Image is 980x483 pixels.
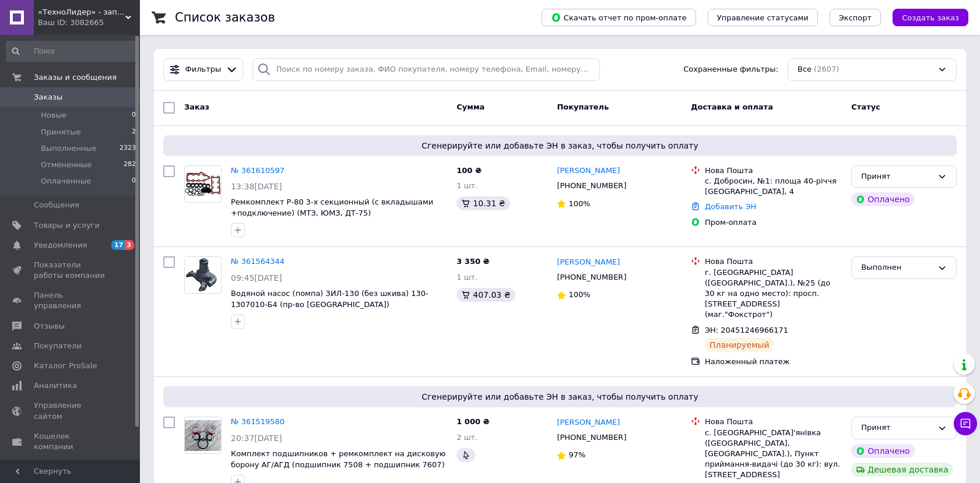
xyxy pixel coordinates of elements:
[456,288,515,302] div: 407.03 ₴
[231,198,433,217] a: Ремкомплект Р-80 3-х секционный (с вкладышами +подключение) (МТЗ, ЮМЗ, ДТ-75)
[456,273,477,281] span: 1 шт.
[851,444,914,458] div: Оплачено
[34,92,62,103] span: Заказы
[851,103,880,111] span: Статус
[175,10,275,24] h1: Список заказов
[705,428,842,481] div: с. [GEOGRAPHIC_DATA]'янівка ([GEOGRAPHIC_DATA], [GEOGRAPHIC_DATA].), Пункт приймання-видачі (до 3...
[168,391,952,403] span: Сгенерируйте или добавьте ЭН в заказ, чтобы получить оплату
[456,417,489,426] span: 1 000 ₴
[185,64,222,75] span: Фильтры
[41,110,66,121] span: Новые
[231,449,446,480] a: Комплект подшипников + ремкомплект на дисковую борону АГ/АГД (подшипник 7508 + подшипник 7607) (п...
[954,412,977,435] button: Чат с покупателем
[691,103,773,111] span: Доставка и оплата
[34,431,108,452] span: Кошелек компании
[38,7,125,17] span: «ТехноЛидер» - запчасти для сельскохозяйственной техники
[683,64,778,75] span: Сохраненные фильтры:
[34,72,117,83] span: Заказы и сообщения
[132,176,136,186] span: 0
[185,420,221,451] img: Фото товару
[881,13,968,22] a: Создать заказ
[814,65,839,73] span: (2607)
[185,257,221,293] img: Фото товару
[705,256,842,267] div: Нова Пошта
[551,12,687,23] span: Скачать отчет по пром-оплате
[456,257,489,266] span: 3 350 ₴
[456,181,477,190] span: 1 шт.
[34,220,100,231] span: Товары и услуги
[41,127,81,138] span: Принятые
[705,357,842,367] div: Наложенный платеж
[34,240,87,251] span: Уведомления
[231,273,282,283] span: 09:45[DATE]
[861,422,933,434] div: Принят
[41,176,91,186] span: Оплаченные
[705,165,842,176] div: Нова Пошта
[231,417,284,426] a: № 361519580
[557,103,609,111] span: Покупатель
[34,290,108,311] span: Панель управления
[705,202,756,211] a: Добавить ЭН
[554,178,628,193] div: [PHONE_NUMBER]
[41,143,97,154] span: Выполненные
[554,270,628,285] div: [PHONE_NUMBER]
[125,240,134,250] span: 3
[705,326,788,334] span: ЭН: 20451246966171
[231,257,284,266] a: № 361564344
[851,463,953,477] div: Дешевая доставка
[34,400,108,421] span: Управление сайтом
[231,289,428,309] a: Водяной насос (помпа) ЗИЛ-130 (без шкива) 130-1307010-Б4 (пр-во [GEOGRAPHIC_DATA])
[861,262,933,274] div: Выполнен
[41,160,92,170] span: Отмененные
[705,217,842,228] div: Пром-оплата
[705,267,842,320] div: г. [GEOGRAPHIC_DATA] ([GEOGRAPHIC_DATA].), №25 (до 30 кг на одно место): просп. [STREET_ADDRESS] ...
[705,176,842,197] div: с. Добросин, №1: площа 40-річчя [GEOGRAPHIC_DATA], 4
[34,341,82,351] span: Покупатели
[231,166,284,175] a: № 361610597
[124,160,136,170] span: 282
[554,430,628,445] div: [PHONE_NUMBER]
[557,417,620,428] a: [PERSON_NAME]
[184,103,209,111] span: Заказ
[557,257,620,268] a: [PERSON_NAME]
[705,338,774,352] div: Планируемый
[456,196,510,210] div: 10.31 ₴
[839,13,872,22] span: Экспорт
[231,433,282,443] span: 20:37[DATE]
[542,9,696,26] button: Скачать отчет по пром-оплате
[132,110,136,121] span: 0
[568,199,590,208] span: 100%
[34,380,77,391] span: Аналитика
[557,165,620,177] a: [PERSON_NAME]
[851,192,914,206] div: Оплачено
[184,165,222,203] a: Фото товару
[6,41,137,62] input: Поиск
[568,290,590,299] span: 100%
[830,9,881,26] button: Экспорт
[34,260,108,281] span: Показатели работы компании
[708,9,818,26] button: Управление статусами
[861,171,933,183] div: Принят
[705,417,842,427] div: Нова Пошта
[231,182,282,191] span: 13:38[DATE]
[34,200,79,210] span: Сообщения
[798,64,812,75] span: Все
[34,361,97,371] span: Каталог ProSale
[456,103,484,111] span: Сумма
[132,127,136,138] span: 2
[893,9,968,26] button: Создать заказ
[168,140,952,151] span: Сгенерируйте или добавьте ЭН в заказ, чтобы получить оплату
[568,450,585,459] span: 97%
[456,433,477,442] span: 2 шт.
[111,240,125,250] span: 17
[34,321,65,332] span: Отзывы
[184,417,222,454] a: Фото товару
[120,143,136,154] span: 2323
[252,58,600,81] input: Поиск по номеру заказа, ФИО покупателя, номеру телефона, Email, номеру накладной
[902,13,959,22] span: Создать заказ
[38,17,140,28] div: Ваш ID: 3082665
[456,166,482,175] span: 100 ₴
